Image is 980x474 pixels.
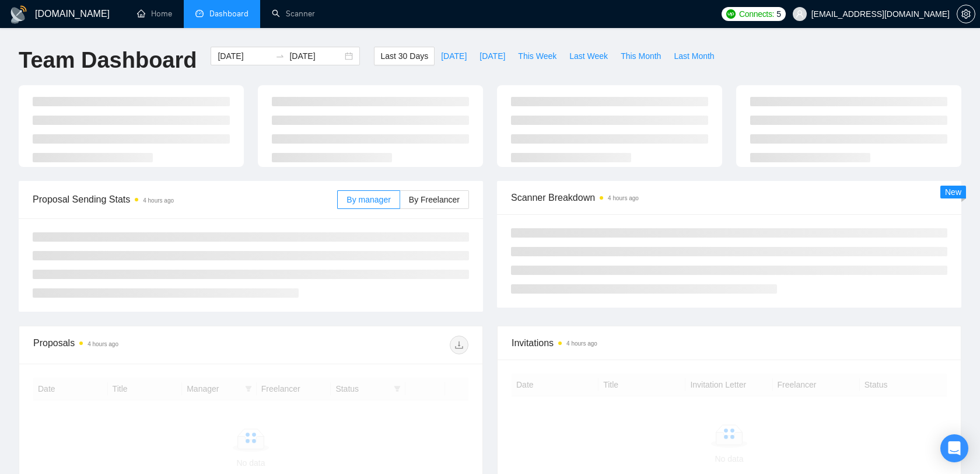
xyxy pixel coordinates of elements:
span: [DATE] [441,50,467,62]
img: upwork-logo.png [726,9,736,19]
span: New [945,187,961,197]
span: Connects: [739,8,774,20]
button: This Month [614,47,667,65]
span: Last Week [569,50,608,62]
div: Proposals [33,336,251,354]
button: Last Week [563,47,614,65]
button: [DATE] [473,47,512,65]
span: Invitations [512,336,947,350]
a: searchScanner [272,9,315,19]
button: Last Month [667,47,720,65]
button: [DATE] [435,47,473,65]
span: to [275,51,285,61]
span: This Week [518,50,556,62]
time: 4 hours ago [608,195,639,201]
time: 4 hours ago [143,197,174,204]
button: Last 30 Days [374,47,435,65]
input: End date [289,50,342,62]
span: setting [957,9,975,19]
span: Last 30 Days [380,50,428,62]
span: Last Month [674,50,714,62]
span: user [796,10,804,18]
time: 4 hours ago [87,341,118,347]
span: By Freelancer [409,195,460,204]
span: [DATE] [480,50,505,62]
h1: Team Dashboard [19,47,197,74]
button: setting [957,5,975,23]
button: This Week [512,47,563,65]
time: 4 hours ago [566,340,597,347]
span: dashboard [195,9,204,18]
span: This Month [621,50,661,62]
span: swap-right [275,51,285,61]
span: Scanner Breakdown [511,190,947,205]
a: homeHome [137,9,172,19]
span: Proposal Sending Stats [33,192,337,207]
div: Open Intercom Messenger [940,434,968,462]
span: By manager [346,195,390,204]
input: Start date [218,50,271,62]
span: 5 [776,8,781,20]
a: setting [957,9,975,19]
img: logo [9,5,28,24]
span: Dashboard [209,9,249,19]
